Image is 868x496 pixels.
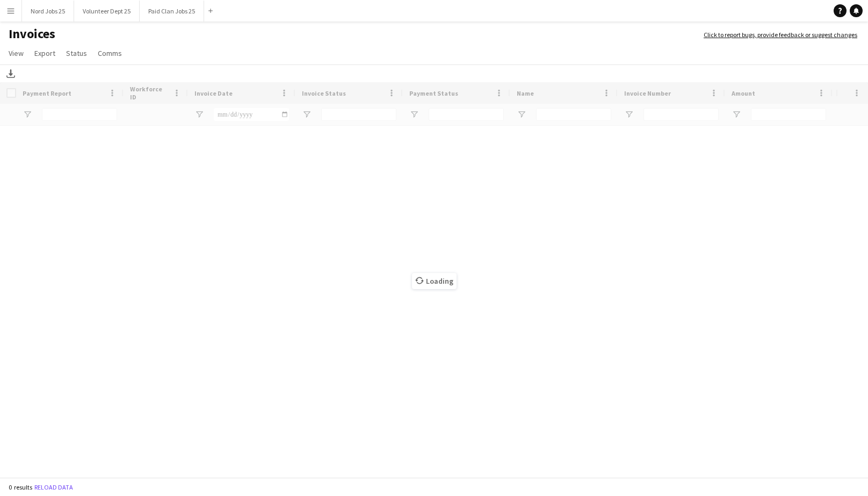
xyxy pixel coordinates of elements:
[30,46,60,60] a: Export
[62,46,91,60] a: Status
[66,48,87,58] span: Status
[412,273,457,289] span: Loading
[98,48,122,58] span: Comms
[140,1,204,21] button: Paid Clan Jobs 25
[74,1,140,21] button: Volunteer Dept 25
[4,67,17,80] app-action-btn: Download
[9,48,24,58] span: View
[34,48,55,58] span: Export
[22,1,74,21] button: Nord Jobs 25
[93,46,126,60] a: Comms
[32,481,75,493] button: Reload data
[4,46,28,60] a: View
[704,30,857,40] a: Click to report bugs, provide feedback or suggest changes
